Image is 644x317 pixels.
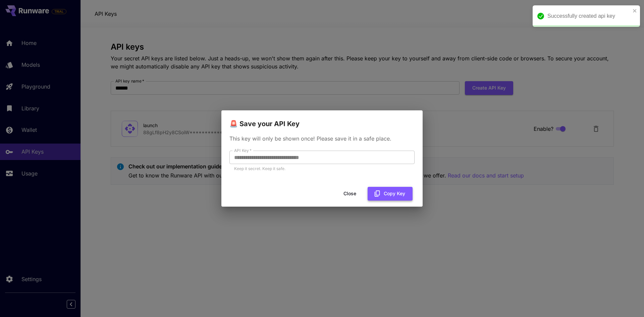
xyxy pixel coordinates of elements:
button: Copy Key [368,187,413,201]
label: API Key [234,148,252,153]
p: Keep it secret. Keep it safe. [234,165,410,172]
div: Successfully created api key [547,12,631,20]
button: close [633,8,637,13]
p: This key will only be shown once! Please save it in a safe place. [229,135,415,143]
h2: 🚨 Save your API Key [221,110,423,129]
button: Close [335,187,365,201]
